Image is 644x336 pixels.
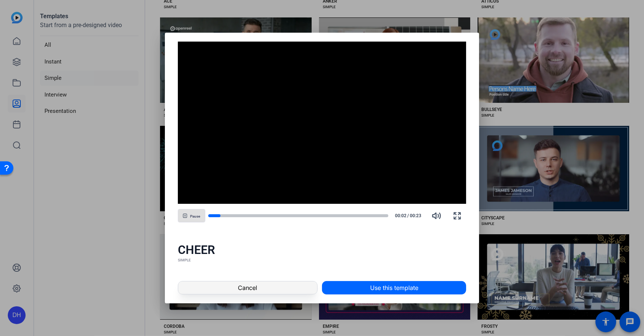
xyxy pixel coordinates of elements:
button: Pause [178,209,205,222]
button: Fullscreen [448,207,466,225]
span: Pause [190,214,200,219]
span: Use this template [370,283,418,292]
div: SIMPLE [178,257,467,263]
button: Use this template [322,281,466,294]
button: Mute [428,207,445,225]
span: 00:23 [410,212,425,219]
div: Video Player [178,42,467,204]
span: 00:02 [391,212,406,219]
div: CHEER [178,242,467,257]
span: Cancel [238,283,257,292]
div: / [391,212,425,219]
button: Cancel [178,281,318,294]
